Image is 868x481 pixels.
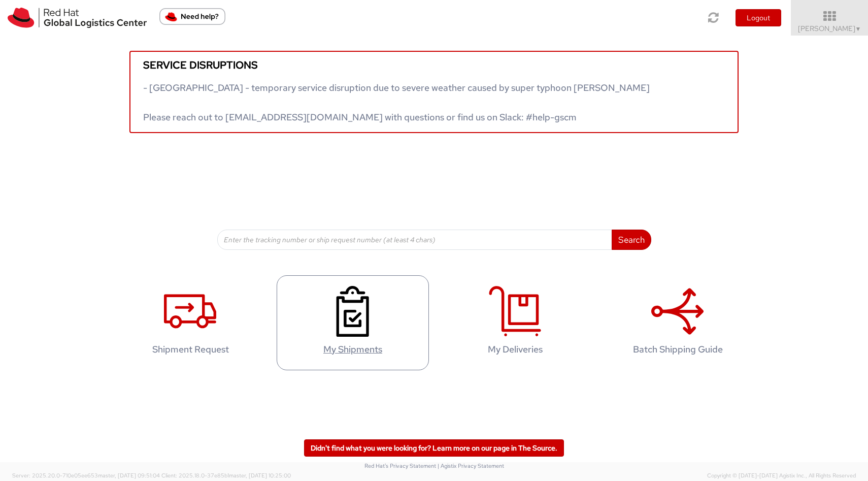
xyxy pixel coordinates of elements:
[450,344,581,355] h4: My Deliveries
[277,275,429,370] a: My Shipments
[98,472,160,479] span: master, [DATE] 09:51:04
[143,82,650,123] span: - [GEOGRAPHIC_DATA] - temporary service disruption due to severe weather caused by super typhoon ...
[855,25,861,33] span: ▼
[12,472,160,479] span: Server: 2025.20.0-710e05ee653
[114,275,266,370] a: Shipment Request
[439,275,591,370] a: My Deliveries
[125,344,256,355] h4: Shipment Request
[287,344,418,355] h4: My Shipments
[217,230,612,250] input: Enter the tracking number or ship request number (at least 4 chars)
[707,472,856,480] span: Copyright © [DATE]-[DATE] Agistix Inc., All Rights Reserved
[612,344,743,355] h4: Batch Shipping Guide
[736,9,781,26] button: Logout
[438,462,504,469] a: | Agistix Privacy Statement
[612,230,651,250] button: Search
[229,472,291,479] span: master, [DATE] 10:25:00
[798,24,861,33] span: [PERSON_NAME]
[8,8,147,28] img: rh-logistics-00dfa346123c4ec078e1.svg
[304,439,564,457] a: Didn't find what you were looking for? Learn more on our page in The Source.
[364,462,436,469] a: Red Hat's Privacy Statement
[129,51,739,133] a: Service disruptions - [GEOGRAPHIC_DATA] - temporary service disruption due to severe weather caus...
[602,275,754,370] a: Batch Shipping Guide
[143,59,725,71] h5: Service disruptions
[161,472,291,479] span: Client: 2025.18.0-37e85b1
[159,8,225,25] button: Need help?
